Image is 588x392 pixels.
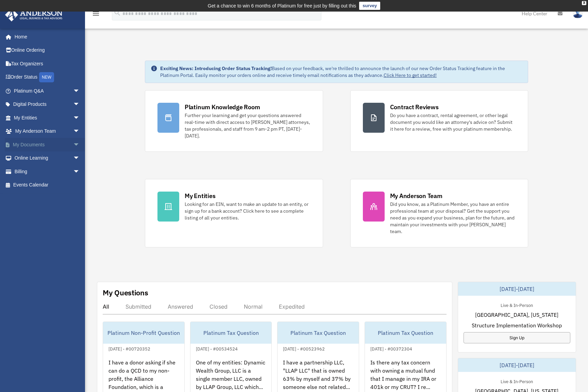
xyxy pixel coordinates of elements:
a: Tax Organizers [5,57,90,70]
span: arrow_drop_down [73,165,87,179]
div: Expedited [279,303,305,310]
span: arrow_drop_down [73,84,87,98]
div: Platinum Knowledge Room [185,103,260,111]
i: menu [92,10,100,18]
a: Home [5,30,87,44]
a: Platinum Q&Aarrow_drop_down [5,84,90,98]
div: Live & In-Person [495,301,538,308]
div: My Entities [185,192,215,200]
a: Sign Up [464,332,570,343]
div: Platinum Tax Question [365,322,446,344]
div: Platinum Tax Question [190,322,272,344]
a: Billingarrow_drop_down [5,165,90,178]
div: close [582,1,586,5]
div: Based on your feedback, we're thrilled to announce the launch of our new Order Status Tracking fe... [160,65,522,79]
a: Events Calendar [5,178,90,192]
div: My Questions [103,288,148,298]
span: arrow_drop_down [73,125,87,138]
div: [DATE]-[DATE] [458,282,576,296]
div: Submitted [125,303,151,310]
div: All [103,303,109,310]
div: [DATE] - #00523962 [278,345,330,352]
a: My Anderson Teamarrow_drop_down [5,125,90,138]
div: [DATE] - #00534524 [190,345,243,352]
div: Contract Reviews [390,103,439,111]
span: arrow_drop_down [73,151,87,165]
a: survey [359,2,380,10]
span: arrow_drop_down [73,138,87,152]
img: User Pic [573,9,583,18]
a: My Anderson Team Did you know, as a Platinum Member, you have an entire professional team at your... [350,179,528,247]
a: My Entities Looking for an EIN, want to make an update to an entity, or sign up for a bank accoun... [145,179,323,247]
a: Click Here to get started! [384,72,437,78]
span: arrow_drop_down [73,111,87,125]
div: [DATE] - #00372304 [365,345,418,352]
span: arrow_drop_down [73,98,87,112]
span: Structure Implementation Workshop [472,321,562,329]
div: Answered [168,303,193,310]
div: Further your learning and get your questions answered real-time with direct access to [PERSON_NAM... [185,112,310,139]
span: [GEOGRAPHIC_DATA], [US_STATE] [475,311,558,319]
i: search [114,9,121,17]
a: My Documentsarrow_drop_down [5,138,90,151]
div: Normal [244,303,263,310]
strong: Exciting News: Introducing Order Status Tracking! [160,65,272,71]
a: menu [92,12,100,18]
div: Closed [209,303,228,310]
a: Order StatusNEW [5,70,90,84]
div: Looking for an EIN, want to make an update to an entity, or sign up for a bank account? Click her... [185,201,310,221]
div: [DATE]-[DATE] [458,358,576,372]
a: My Entitiesarrow_drop_down [5,111,90,125]
div: [DATE] - #00720352 [103,345,156,352]
div: NEW [39,72,54,82]
div: Did you know, as a Platinum Member, you have an entire professional team at your disposal? Get th... [390,201,516,235]
div: Live & In-Person [495,377,538,385]
img: Anderson Advisors Platinum Portal [3,8,65,21]
div: Get a chance to win 6 months of Platinum for free just by filling out this [208,2,356,10]
a: Platinum Knowledge Room Further your learning and get your questions answered real-time with dire... [145,90,323,152]
a: Digital Productsarrow_drop_down [5,98,90,111]
div: Do you have a contract, rental agreement, or other legal document you would like an attorney's ad... [390,112,516,132]
a: Online Ordering [5,44,90,57]
a: Online Learningarrow_drop_down [5,151,90,165]
a: Contract Reviews Do you have a contract, rental agreement, or other legal document you would like... [350,90,528,152]
div: My Anderson Team [390,192,442,200]
div: Platinum Non-Profit Question [103,322,184,344]
div: Platinum Tax Question [278,322,359,344]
